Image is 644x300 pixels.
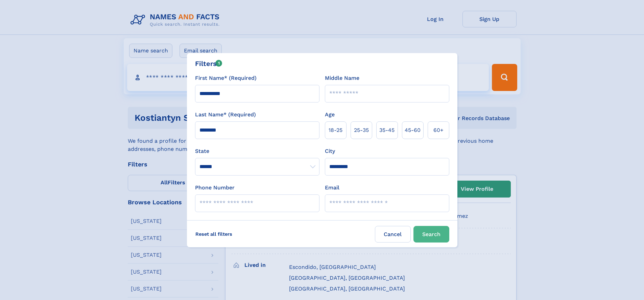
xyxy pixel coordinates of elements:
[325,147,335,155] label: City
[195,184,235,192] label: Phone Number
[329,126,342,134] span: 18‑25
[325,184,339,192] label: Email
[191,226,237,242] label: Reset all filters
[195,74,257,82] label: First Name* (Required)
[413,226,449,243] button: Search
[195,111,256,119] label: Last Name* (Required)
[405,126,421,134] span: 45‑60
[433,126,444,134] span: 60+
[195,59,222,69] div: Filters
[354,126,369,134] span: 25‑35
[375,226,411,243] label: Cancel
[195,147,319,155] label: State
[379,126,395,134] span: 35‑45
[325,74,359,82] label: Middle Name
[325,111,335,119] label: Age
